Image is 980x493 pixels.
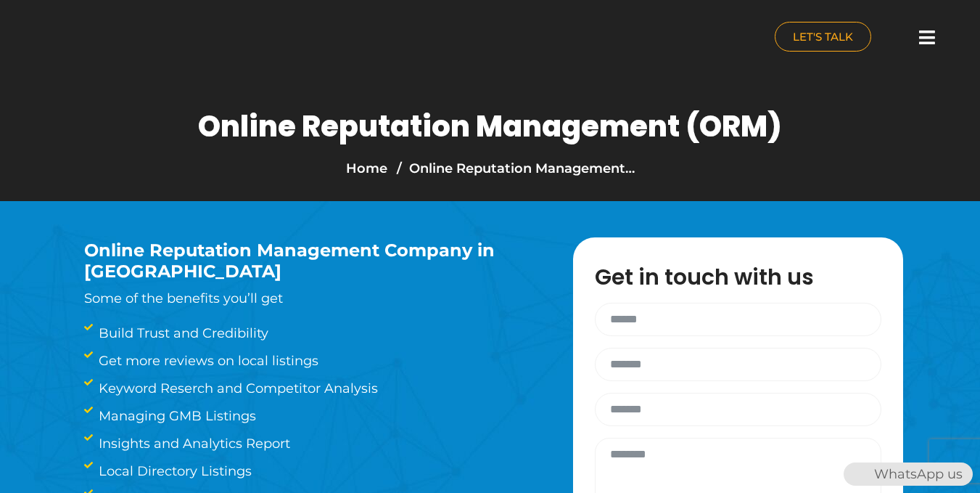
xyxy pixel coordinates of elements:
[7,7,129,70] img: nuance-qatar_logo
[595,266,896,288] h3: Get in touch with us
[95,351,318,371] span: Get more reviews on local listings
[84,240,530,309] div: Some of the benefits you’ll get
[95,323,268,343] span: Build Trust and Credibility
[793,31,853,42] span: LET'S TALK
[393,158,635,179] li: Online Reputation Management…
[346,160,387,176] a: Home
[95,433,290,454] span: Insights and Analytics Report
[95,461,252,481] span: Local Directory Listings
[198,109,782,144] h1: Online Reputation Management (ORM)
[845,463,868,486] img: WhatsApp
[844,463,973,486] div: WhatsApp us
[84,240,530,282] h3: Online Reputation Management Company in [GEOGRAPHIC_DATA]
[7,7,483,70] a: nuance-qatar_logo
[775,22,871,52] a: LET'S TALK
[95,406,256,426] span: Managing GMB Listings
[95,378,378,399] span: Keyword Reserch and Competitor Analysis
[844,466,973,482] a: WhatsAppWhatsApp us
